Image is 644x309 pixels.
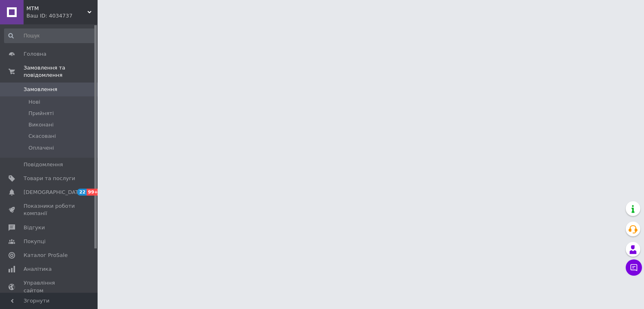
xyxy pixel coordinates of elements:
[24,175,75,182] span: Товари та послуги
[24,86,57,93] span: Замовлення
[28,110,54,117] span: Прийняті
[24,252,67,259] span: Каталог ProSale
[26,5,87,12] span: MTM
[24,224,45,231] span: Відгуки
[28,98,40,106] span: Нові
[26,12,98,20] div: Ваш ID: 4034737
[4,28,96,43] input: Пошук
[626,259,642,276] button: Чат з покупцем
[87,189,100,196] span: 99+
[24,279,75,294] span: Управління сайтом
[77,189,87,196] span: 22
[28,144,54,152] span: Оплачені
[24,64,98,79] span: Замовлення та повідомлення
[28,133,56,140] span: Скасовані
[28,121,54,128] span: Виконані
[24,189,84,196] span: [DEMOGRAPHIC_DATA]
[24,238,46,245] span: Покупці
[24,161,63,168] span: Повідомлення
[24,265,52,273] span: Аналітика
[24,202,75,217] span: Показники роботи компанії
[24,50,46,58] span: Головна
